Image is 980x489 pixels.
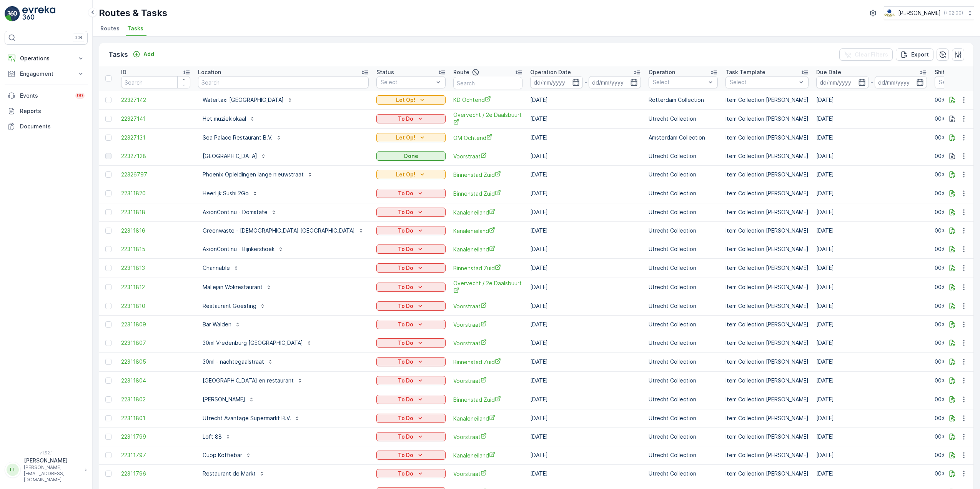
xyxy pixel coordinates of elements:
td: [DATE] [526,91,645,109]
a: Overvecht / 2e Daalsbuurt [453,279,522,295]
button: [PERSON_NAME] [198,393,259,406]
input: Search [198,76,369,88]
a: Voorstraat [453,339,522,347]
span: Routes [100,25,120,32]
a: 22311807 [121,339,190,347]
span: 22311820 [121,190,190,197]
p: Sea Palace Restaurant B.V. [203,134,273,141]
a: Voorstraat [453,377,522,385]
a: 22311818 [121,208,190,216]
p: Amsterdam Collection [649,134,718,141]
p: Select [381,78,434,86]
p: 30ml - nachtegaalstraat [203,358,264,366]
div: Toggle Row Selected [105,171,111,178]
input: dd/mm/yyyy [816,76,869,88]
button: AxionContinu - Domstate [198,206,281,218]
div: Toggle Row Selected [105,415,111,421]
p: Item Collection [PERSON_NAME] [725,152,809,160]
td: [DATE] [812,315,931,334]
button: To Do [376,283,446,292]
a: 22311813 [121,264,190,272]
button: Let Op! [376,133,446,142]
p: Task Template [725,68,765,76]
td: [DATE] [526,221,645,240]
a: Kanaleneiland [453,245,522,253]
p: Bar Walden [203,321,231,328]
p: To Do [398,208,413,216]
button: Export [896,48,933,61]
td: [DATE] [812,334,931,352]
td: [DATE] [526,278,645,297]
p: Greenwaste - [DEMOGRAPHIC_DATA] [GEOGRAPHIC_DATA] [203,227,355,235]
span: 22327142 [121,96,190,104]
div: Toggle Row Selected [105,359,111,365]
button: [GEOGRAPHIC_DATA] en restaurant [198,374,308,387]
td: [DATE] [526,240,645,258]
a: 22311816 [121,227,190,235]
p: Let Op! [396,96,415,104]
p: Utrecht Avantage Supermarkt B.V. [203,414,291,422]
span: Voorstraat [453,321,522,329]
button: To Do [376,338,446,348]
p: Events [20,92,71,100]
div: Toggle Row Selected [105,209,111,215]
span: Kanaleneiland [453,208,522,216]
button: To Do [376,189,446,198]
p: 99 [77,93,83,99]
p: To Do [398,414,413,422]
p: Let Op! [396,171,415,178]
button: Let Op! [376,95,446,105]
button: 30ml Vredenburg [GEOGRAPHIC_DATA] [198,337,317,349]
div: Toggle Row Selected [105,434,111,440]
div: Toggle Row Selected [105,284,111,290]
span: Overvecht / 2e Daalsbuurt [453,111,522,127]
button: To Do [376,414,446,423]
div: Toggle Row Selected [105,340,111,346]
a: Events99 [5,88,88,103]
button: Phoenix Opleidingen lange nieuwstraat [198,168,318,181]
a: 22327141 [121,115,190,123]
p: Add [143,50,154,58]
p: Route [453,68,469,76]
a: Binnenstad Zuid [453,358,522,366]
span: KD Ochtend [453,96,522,104]
p: To Do [398,321,413,328]
td: [DATE] [526,352,645,371]
p: Shift [935,68,947,76]
a: 22326797 [121,171,190,178]
td: [DATE] [812,464,931,483]
div: Toggle Row Selected [105,135,111,141]
p: Clear Filters [855,51,888,58]
a: 22327131 [121,134,190,141]
p: To Do [398,115,413,123]
a: Binnenstad Zuid [453,190,522,198]
p: Item Collection [PERSON_NAME] [725,115,809,123]
td: [DATE] [526,371,645,390]
td: [DATE] [812,221,931,240]
td: [DATE] [526,165,645,184]
p: Utrecht Collection [649,171,718,178]
div: Toggle Row Selected [105,378,111,384]
a: 22311810 [121,302,190,310]
td: [DATE] [526,203,645,221]
div: LL [7,464,19,476]
div: Toggle Row Selected [105,265,111,271]
td: [DATE] [812,147,931,165]
a: 22327128 [121,152,190,160]
button: To Do [376,469,446,478]
td: [DATE] [812,165,931,184]
td: [DATE] [526,184,645,203]
button: To Do [376,376,446,385]
span: 22311812 [121,283,190,291]
a: 22311796 [121,470,190,477]
a: Kanaleneiland [453,414,522,422]
p: [PERSON_NAME] [24,457,81,464]
a: OM Ochtend [453,134,522,142]
a: 22311801 [121,414,190,422]
a: 22311804 [121,377,190,384]
td: [DATE] [812,390,931,409]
